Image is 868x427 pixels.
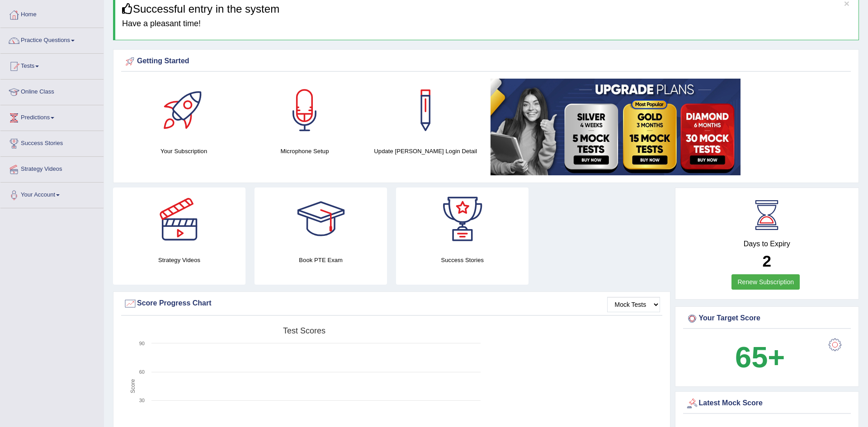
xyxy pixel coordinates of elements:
h4: Success Stories [396,255,528,265]
div: Getting Started [123,55,849,68]
a: Practice Questions [0,28,104,51]
a: Predictions [0,105,104,128]
h4: Book PTE Exam [255,255,387,265]
a: Strategy Videos [0,157,104,179]
h4: Update [PERSON_NAME] Login Detail [370,146,481,156]
a: Home [0,2,104,25]
text: 90 [139,341,145,346]
a: Success Stories [0,131,104,154]
div: Your Target Score [685,312,849,325]
h4: Your Subscription [128,146,240,156]
h4: Strategy Videos [113,255,245,265]
tspan: Test scores [283,326,325,335]
b: 2 [763,252,771,270]
h3: Successful entry in the system [122,3,852,15]
a: Your Account [0,183,104,205]
h4: Days to Expiry [685,240,849,248]
a: Tests [0,54,104,76]
h4: Microphone Setup [249,146,360,156]
h4: Have a pleasant time! [122,19,852,28]
img: small5.jpg [491,79,741,175]
text: 30 [139,398,145,403]
a: Renew Subscription [731,274,800,290]
b: 65+ [735,341,785,374]
a: Online Class [0,80,104,102]
tspan: Score [130,379,136,394]
div: Latest Mock Score [685,397,849,410]
text: 60 [139,369,145,375]
div: Score Progress Chart [123,297,660,310]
